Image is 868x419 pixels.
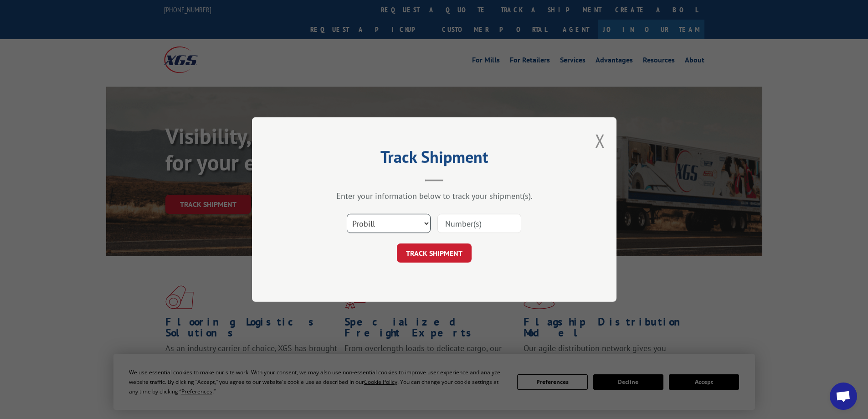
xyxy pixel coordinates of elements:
[298,191,571,201] div: Enter your information below to track your shipment(s).
[298,150,571,168] h2: Track Shipment
[397,243,472,263] button: TRACK SHIPMENT
[830,383,857,410] div: Open chat
[595,129,605,153] button: Close modal
[437,214,521,233] input: Number(s)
